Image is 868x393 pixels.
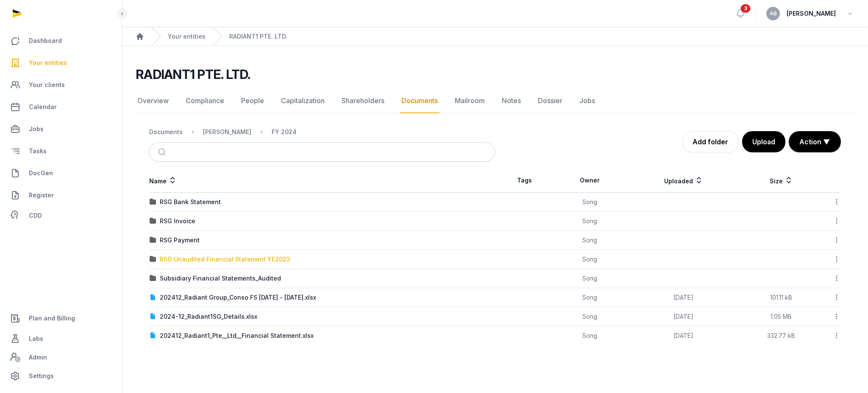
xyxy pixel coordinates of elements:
a: Settings [7,366,115,386]
span: Register [29,190,54,200]
img: folder.svg [150,275,156,282]
td: Song [554,288,626,307]
img: folder.svg [150,199,156,205]
button: Upload [742,131,785,152]
span: Labs [29,334,43,344]
a: Compliance [184,89,226,113]
span: DocGen [29,168,53,178]
a: Dossier [536,89,564,113]
a: Capitalization [279,89,326,113]
a: Calendar [7,97,115,117]
a: Jobs [578,89,597,113]
nav: Tabs [136,89,854,113]
td: Song [554,212,626,231]
a: Add folder [682,131,739,152]
div: Subsidiary Financial Statements_Audited [160,274,281,283]
td: Song [554,193,626,212]
td: 332.77 kB [742,326,821,345]
div: 2024-12_Radiant1SG_Details.xlsx [160,312,257,321]
a: Register [7,185,115,205]
img: folder.svg [150,218,156,225]
th: Tags [495,168,554,193]
a: Admin [7,349,115,366]
td: Song [554,326,626,345]
img: folder.svg [150,256,156,263]
th: Name [149,168,495,193]
span: [DATE] [673,313,693,320]
a: Plan and Billing [7,308,115,328]
img: document.svg [150,313,156,320]
div: RSG Unaudited Financial Statement YE2023 [160,255,290,264]
a: Your entities [7,53,115,73]
div: FY 2024 [272,128,297,136]
span: 3 [741,4,751,13]
h2: RADIANT1 PTE. LTD. [136,67,250,82]
span: AB [770,11,777,16]
div: RSG Payment [160,236,200,244]
button: Action ▼ [789,132,840,152]
th: Uploaded [625,168,741,193]
span: [PERSON_NAME] [787,8,836,19]
div: 202412_Radiant1_Pte__Ltd__Financial Statement.xlsx [160,331,314,340]
span: Tasks [29,146,47,156]
span: [DATE] [673,332,693,339]
td: Song [554,269,626,288]
a: Your clients [7,75,115,95]
img: folder.svg [150,237,156,244]
button: Submit [153,143,173,161]
th: Size [742,168,821,193]
nav: Breadcrumb [122,27,868,46]
a: Overview [136,89,170,113]
td: 1.05 MB [742,307,821,326]
a: Shareholders [340,89,386,113]
div: [PERSON_NAME] [203,128,251,136]
td: Song [554,307,626,326]
a: DocGen [7,163,115,183]
div: 202412_Radiant Group_Conso FS [DATE] - [DATE].xlsx [160,293,316,302]
span: CDD [29,211,42,221]
span: Plan and Billing [29,313,75,323]
div: Documents [149,128,183,136]
a: Mailroom [453,89,487,113]
a: Labs [7,328,115,349]
td: Song [554,231,626,250]
span: Calendar [29,102,57,112]
nav: Breadcrumb [149,122,495,142]
a: Your entities [168,32,206,41]
button: AB [766,7,780,20]
a: People [239,89,266,113]
span: Settings [29,371,54,381]
div: RSG Invoice [160,217,195,225]
span: Dashboard [29,36,62,46]
a: Dashboard [7,31,115,51]
span: [DATE] [673,294,693,301]
span: Jobs [29,124,44,134]
span: Your clients [29,80,65,90]
a: Notes [500,89,523,113]
a: Jobs [7,119,115,139]
a: Tasks [7,141,115,161]
td: Song [554,250,626,269]
div: RSG Bank Statement [160,198,221,206]
a: RADIANT1 PTE. LTD. [229,32,287,41]
img: document.svg [150,332,156,339]
th: Owner [554,168,626,193]
img: document.svg [150,294,156,301]
a: Documents [400,89,440,113]
a: CDD [7,207,115,224]
span: Admin [29,352,47,362]
td: 101.11 kB [742,288,821,307]
span: Your entities [29,58,67,68]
